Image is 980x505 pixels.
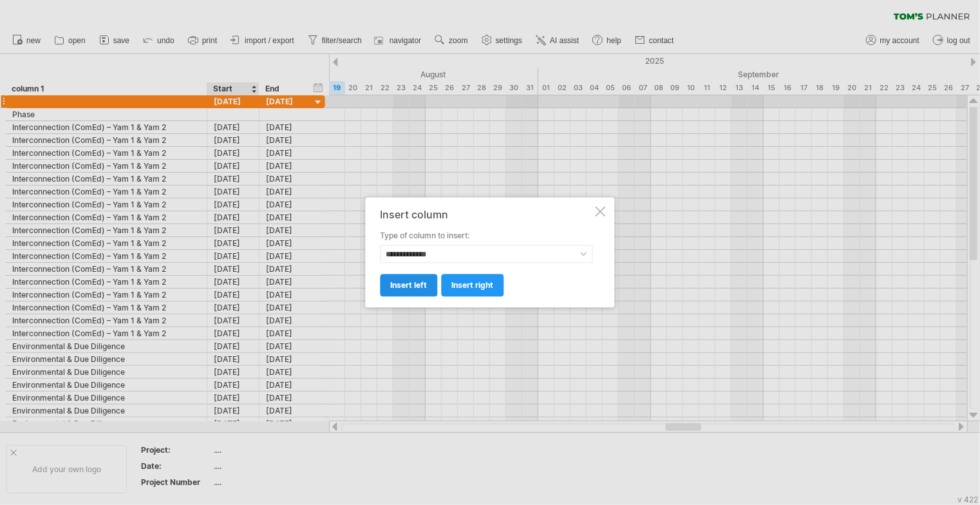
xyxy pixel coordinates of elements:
[442,274,504,297] a: insert right
[452,281,494,291] span: insert right
[391,281,428,291] span: insert left
[381,209,593,221] div: Insert column
[381,274,438,297] a: insert left
[381,231,593,242] label: Type of column to insert:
